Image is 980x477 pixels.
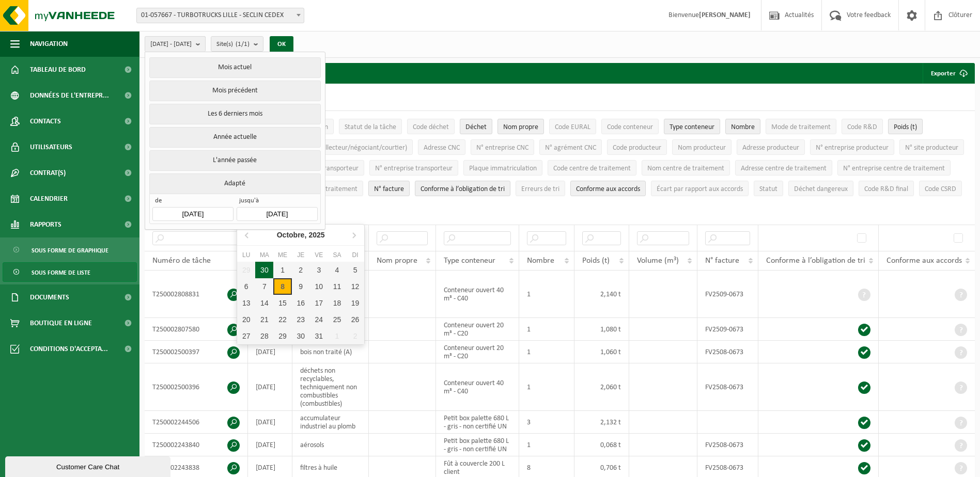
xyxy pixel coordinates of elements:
td: FV2509-0673 [697,271,758,318]
button: Mois précédent [149,81,320,101]
button: Exporter [923,63,974,84]
button: Code CSRDCode CSRD: Activate to sort [919,181,962,196]
span: Erreurs de tri [521,185,559,193]
span: Numéro de tâche [152,257,211,265]
td: 1 [519,318,574,341]
span: Code producteur [613,144,661,152]
button: N° agrément CNCN° agrément CNC: Activate to sort [539,139,602,155]
td: FV2508-0673 [697,341,758,363]
td: Conteneur ouvert 40 m³ - C40 [436,271,519,318]
td: aérosols [292,434,369,456]
td: T250002243840 [145,434,248,456]
div: 8 [273,278,291,295]
span: Documents [30,284,69,310]
td: 1,060 t [574,341,630,363]
span: Adresse producteur [742,144,799,152]
button: N° entreprise centre de traitementN° entreprise centre de traitement: Activate to sort [837,160,951,176]
td: bois non traité (A) [292,341,369,363]
td: Conteneur ouvert 20 m³ - C20 [436,318,519,341]
span: 01-057667 - TURBOTRUCKS LILLE - SECLIN CEDEX [137,8,304,23]
div: 30 [292,328,310,344]
div: 9 [292,278,310,295]
div: 29 [273,328,291,344]
button: Conforme à l’obligation de tri : Activate to sort [415,181,510,196]
button: Mois actuel [149,57,320,78]
td: [DATE] [248,363,292,411]
strong: [PERSON_NAME] [699,11,751,19]
button: Code centre de traitementCode centre de traitement: Activate to sort [548,160,636,176]
span: Sous forme de liste [32,263,90,282]
button: Site(s)(1/1) [211,36,263,52]
td: accumulateur industriel au plomb [292,411,369,434]
div: 3 [310,262,328,278]
button: Adapté [149,173,320,194]
span: Tableau de bord [30,57,86,83]
button: Code déchetCode déchet: Activate to sort [407,119,455,134]
span: Type conteneur [444,257,495,265]
span: Navigation [30,31,68,57]
td: T250002244506 [145,411,248,434]
span: Poids (t) [894,123,917,131]
span: Conditions d'accepta... [30,336,108,362]
span: Adresse centre de traitement [741,165,827,172]
div: 11 [328,278,346,295]
td: 2,140 t [574,271,630,318]
button: DéchetDéchet: Activate to sort [460,119,492,134]
div: 29 [237,262,255,278]
button: N° entreprise producteurN° entreprise producteur: Activate to sort [810,139,894,155]
div: 13 [237,295,255,311]
span: jusqu'à [237,197,317,207]
button: Plaque immatriculationPlaque immatriculation: Activate to sort [463,160,542,176]
button: Année actuelle [149,127,320,148]
div: 26 [346,311,364,328]
button: Les 6 derniers mois [149,104,320,124]
button: Code conteneurCode conteneur: Activate to sort [601,119,659,134]
td: Conteneur ouvert 40 m³ - C40 [436,363,519,411]
td: 1,080 t [574,318,630,341]
a: Sous forme de liste [3,262,137,282]
td: [DATE] [248,341,292,363]
button: Déchet dangereux : Activate to sort [788,181,853,196]
span: Conforme aux accords [886,257,962,265]
div: 2 [346,328,364,344]
button: Mode de traitementMode de traitement: Activate to sort [766,119,836,134]
span: Code R&D final [864,185,908,193]
button: Poids (t)Poids (t): Activate to sort [888,119,923,134]
div: 31 [310,328,328,344]
td: 1 [519,341,574,363]
span: Conforme aux accords [576,185,640,193]
span: Nom CNC (collecteur/négociant/courtier) [288,144,407,152]
span: N° agrément CNC [545,144,596,152]
td: FV2508-0673 [697,363,758,411]
div: 20 [237,311,255,328]
td: 1 [519,271,574,318]
td: FV2508-0673 [697,434,758,456]
span: Poids (t) [582,257,610,265]
div: 16 [292,295,310,311]
td: 1 [519,363,574,411]
div: 12 [346,278,364,295]
span: Rapports [30,212,61,237]
div: Je [292,250,310,260]
span: Calendrier [30,186,68,212]
span: 01-057667 - TURBOTRUCKS LILLE - SECLIN CEDEX [136,8,304,23]
button: Adresse producteurAdresse producteur: Activate to sort [737,139,805,155]
td: Petit box palette 680 L - gris - non certifié UN [436,411,519,434]
span: Type conteneur [670,123,714,131]
div: 27 [237,328,255,344]
div: 28 [255,328,273,344]
td: 0,068 t [574,434,630,456]
span: Nombre [731,123,755,131]
td: 3 [519,411,574,434]
button: Conforme aux accords : Activate to sort [570,181,646,196]
span: Nom centre de traitement [647,165,724,172]
span: Nom propre [377,257,417,265]
i: 2025 [308,231,324,239]
div: 30 [255,262,273,278]
span: Nom propre [503,123,538,131]
div: 19 [346,295,364,311]
button: Code EURALCode EURAL: Activate to sort [549,119,596,134]
div: Me [273,250,291,260]
span: N° entreprise producteur [816,144,889,152]
div: 15 [273,295,291,311]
